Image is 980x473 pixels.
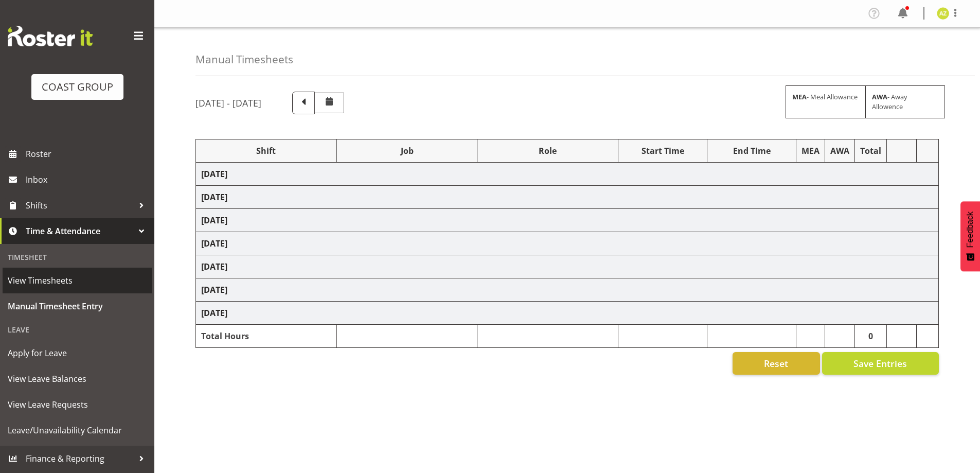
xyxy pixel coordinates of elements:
[8,423,147,438] span: Leave/Unavailability Calendar
[3,293,152,319] a: Manual Timesheet Entry
[195,54,293,65] h4: Manual Timesheets
[937,7,949,20] img: antonios-ziogas9956.jpg
[3,268,152,293] a: View Timesheets
[786,85,865,118] div: - Meal Allowance
[966,212,975,248] span: Feedback
[8,397,147,412] span: View Leave Requests
[623,145,702,157] div: Start Time
[26,146,149,162] span: Roster
[26,198,134,213] span: Shifts
[3,366,152,392] a: View Leave Balances
[195,97,261,109] h5: [DATE] - [DATE]
[26,451,134,466] span: Finance & Reporting
[801,145,819,157] div: MEA
[8,371,147,387] span: View Leave Balances
[196,325,337,348] td: Total Hours
[196,255,939,278] td: [DATE]
[8,345,147,361] span: Apply for Leave
[3,247,152,268] div: Timesheet
[196,232,939,255] td: [DATE]
[8,26,93,46] img: Rosterit website logo
[830,145,849,157] div: AWA
[8,299,147,314] span: Manual Timesheet Entry
[860,145,881,157] div: Total
[196,163,939,186] td: [DATE]
[872,92,887,101] strong: AWA
[3,340,152,366] a: Apply for Leave
[196,186,939,209] td: [DATE]
[764,357,788,370] span: Reset
[3,417,152,443] a: Leave/Unavailability Calendar
[196,278,939,302] td: [DATE]
[960,201,980,271] button: Feedback - Show survey
[3,319,152,340] div: Leave
[26,172,149,187] span: Inbox
[853,357,907,370] span: Save Entries
[855,325,887,348] td: 0
[8,273,147,288] span: View Timesheets
[196,209,939,232] td: [DATE]
[865,85,945,118] div: - Away Allowence
[26,223,134,239] span: Time & Attendance
[712,145,791,157] div: End Time
[792,92,807,101] strong: MEA
[196,302,939,325] td: [DATE]
[342,145,472,157] div: Job
[201,145,331,157] div: Shift
[483,145,613,157] div: Role
[3,392,152,417] a: View Leave Requests
[733,352,820,375] button: Reset
[42,79,113,95] div: COAST GROUP
[822,352,939,375] button: Save Entries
